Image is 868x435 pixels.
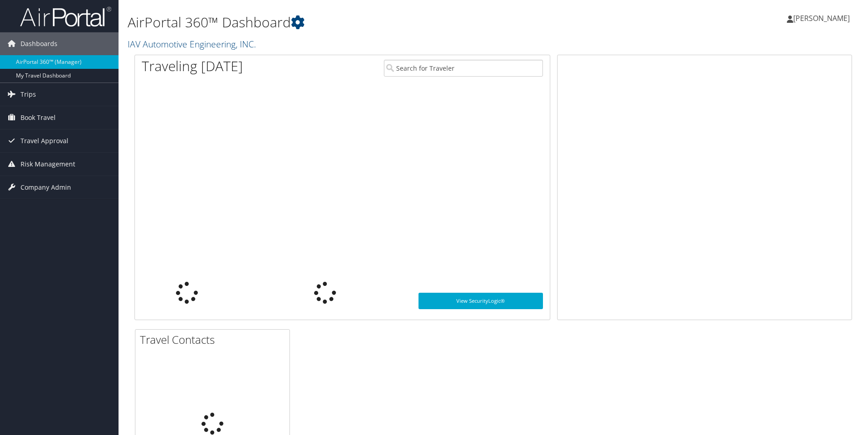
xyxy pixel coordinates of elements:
[384,60,543,77] input: Search for Traveler
[20,6,111,27] img: airportal-logo.png
[21,129,68,152] span: Travel Approval
[418,293,543,309] a: View SecurityLogic®
[787,5,859,32] a: [PERSON_NAME]
[21,176,71,199] span: Company Admin
[21,83,36,106] span: Trips
[140,332,289,347] h2: Travel Contacts
[793,13,850,23] span: [PERSON_NAME]
[128,13,615,32] h1: AirPortal 360™ Dashboard
[142,57,243,76] h1: Traveling [DATE]
[21,153,75,176] span: Risk Management
[21,106,56,129] span: Book Travel
[128,38,258,50] a: IAV Automotive Engineering, INC.
[21,32,57,55] span: Dashboards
